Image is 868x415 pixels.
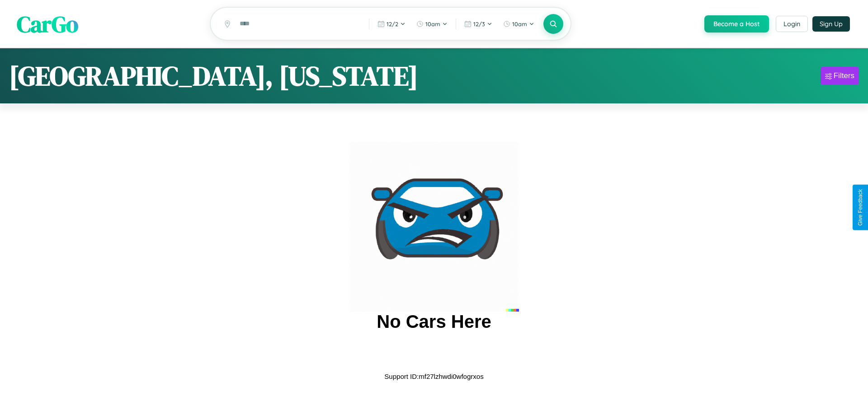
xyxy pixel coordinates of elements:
h1: [GEOGRAPHIC_DATA], [US_STATE] [9,57,418,94]
div: Give Feedback [857,189,863,226]
button: Login [776,16,808,32]
span: 12 / 3 [473,20,485,28]
p: Support ID: mf27lzhwdi0wfogrxos [384,370,483,382]
img: car [349,142,519,312]
h2: No Cars Here [377,312,491,332]
span: CarGo [17,8,78,39]
button: 10am [412,17,452,31]
span: 10am [512,20,527,28]
button: 10am [499,17,539,31]
span: 12 / 2 [387,20,398,28]
div: Filters [834,71,854,80]
button: 12/2 [373,17,410,31]
button: 12/3 [460,17,497,31]
span: 10am [425,20,440,28]
button: Become a Host [704,15,769,33]
button: Sign Up [812,16,850,32]
button: Filters [821,67,859,85]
